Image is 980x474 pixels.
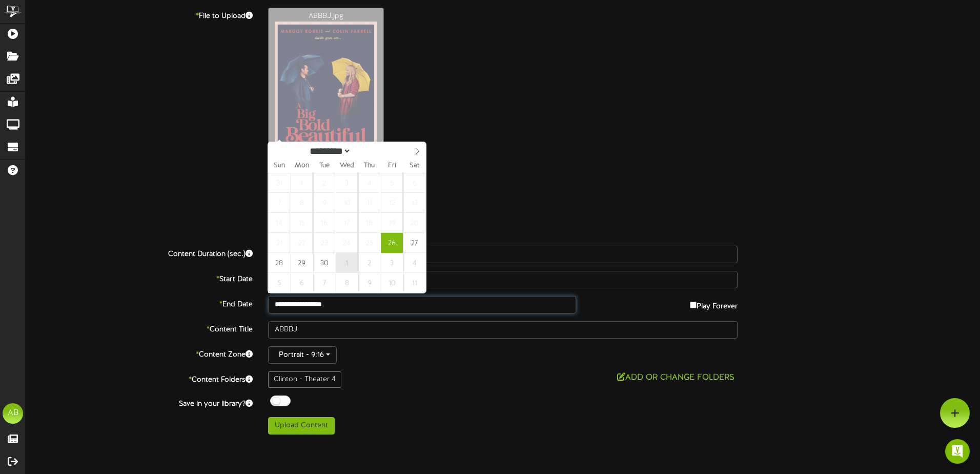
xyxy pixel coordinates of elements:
span: Mon [291,163,313,169]
input: Year [351,146,388,156]
label: Content Folders [18,371,260,385]
label: Content Duration (sec.) [18,246,260,260]
span: September 11, 2025 [358,193,380,213]
span: September 14, 2025 [268,213,290,233]
span: September 26, 2025 [381,233,403,253]
span: September 12, 2025 [381,193,403,213]
span: September 10, 2025 [336,193,358,213]
span: September 2, 2025 [313,173,335,193]
input: Title of this Content [268,321,738,339]
span: Sun [268,163,291,169]
span: September 29, 2025 [291,253,313,273]
span: Sat [403,163,426,169]
span: September 24, 2025 [336,233,358,253]
span: September 4, 2025 [358,173,380,193]
span: Thu [358,163,381,169]
div: Clinton - Theater 4 [268,371,341,388]
span: September 21, 2025 [268,233,290,253]
span: October 8, 2025 [336,273,358,293]
span: September 23, 2025 [313,233,335,253]
span: October 2, 2025 [358,253,380,273]
label: Save in your library? [18,396,260,409]
span: September 19, 2025 [381,213,403,233]
span: September 15, 2025 [291,213,313,233]
span: August 31, 2025 [268,173,290,193]
button: Add or Change Folders [614,371,738,384]
label: Content Title [18,321,260,335]
label: End Date [18,296,260,310]
span: September 8, 2025 [291,193,313,213]
button: Portrait - 9:16 [268,346,337,364]
span: October 9, 2025 [358,273,380,293]
span: September 20, 2025 [403,213,425,233]
span: October 6, 2025 [291,273,313,293]
span: September 16, 2025 [313,213,335,233]
span: October 7, 2025 [313,273,335,293]
span: September 17, 2025 [336,213,358,233]
span: Wed [336,163,358,169]
span: Fri [381,163,403,169]
span: September 1, 2025 [291,173,313,193]
div: Open Intercom Messenger [945,439,970,464]
span: October 3, 2025 [381,253,403,273]
span: October 4, 2025 [403,253,425,273]
button: Upload Content [268,417,335,434]
span: September 27, 2025 [403,233,425,253]
span: September 13, 2025 [403,193,425,213]
span: September 22, 2025 [291,233,313,253]
span: October 10, 2025 [381,273,403,293]
span: September 28, 2025 [268,253,290,273]
span: September 30, 2025 [313,253,335,273]
span: October 1, 2025 [336,253,358,273]
span: September 7, 2025 [268,193,290,213]
div: AB [3,403,23,424]
span: September 25, 2025 [358,233,380,253]
a: Download Export Settings Information [264,218,410,225]
span: September 18, 2025 [358,213,380,233]
span: September 3, 2025 [336,173,358,193]
label: Start Date [18,271,260,285]
span: October 5, 2025 [268,273,290,293]
span: September 6, 2025 [403,173,425,193]
label: Content Zone [18,346,260,360]
span: October 11, 2025 [403,273,425,293]
span: Tue [313,163,336,169]
label: Play Forever [690,296,738,312]
span: September 9, 2025 [313,193,335,213]
input: Play Forever [690,302,697,308]
label: File to Upload [18,8,260,22]
span: September 5, 2025 [381,173,403,193]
